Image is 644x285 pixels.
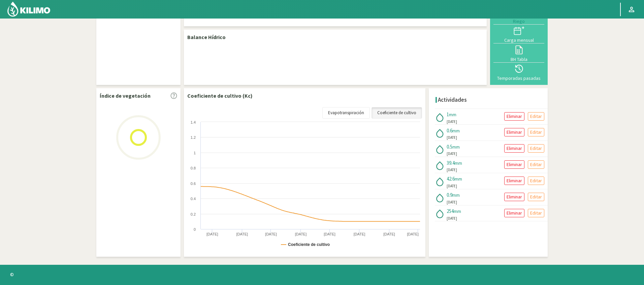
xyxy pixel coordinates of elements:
div: Riego [495,19,542,24]
span: [DATE] [447,151,457,157]
span: 254 [447,208,454,214]
text: Coeficiente de cultivo [288,242,330,247]
button: BH Tabla [493,43,544,62]
text: 0.4 [191,197,196,201]
text: 0.6 [191,182,196,186]
p: Eliminar [507,209,522,217]
span: [DATE] [447,183,457,189]
p: Eliminar [507,177,522,185]
button: Editar [528,209,544,217]
button: Eliminar [504,193,524,201]
span: 42.6 [447,176,455,182]
text: [DATE] [206,232,218,236]
p: Balance Hídrico [187,33,226,41]
text: 1.4 [191,120,196,124]
text: [DATE] [265,232,277,236]
span: mm [455,160,462,166]
p: Editar [530,209,542,217]
button: Eliminar [504,128,524,136]
span: 1 [447,111,449,118]
span: mm [452,144,460,150]
button: Eliminar [504,209,524,217]
h4: Actividades [438,97,467,103]
span: © [7,271,17,278]
button: Editar [528,160,544,169]
span: mm [452,192,460,198]
text: 0.8 [191,166,196,170]
button: Editar [528,112,544,121]
button: Eliminar [504,144,524,153]
span: 0.5 [447,144,452,150]
button: Eliminar [504,177,524,185]
span: [DATE] [447,167,457,173]
button: Editar [528,177,544,185]
text: [DATE] [324,232,335,236]
text: [DATE] [295,232,307,236]
p: Eliminar [507,128,522,136]
div: BH Tabla [495,57,542,62]
span: 0.9 [447,192,452,198]
div: Temporadas pasadas [495,76,542,81]
text: 0 [194,227,196,231]
text: [DATE] [236,232,248,236]
text: [DATE] [407,232,419,236]
p: Editar [530,161,542,168]
span: [DATE] [447,135,457,140]
p: Editar [530,113,542,120]
text: [DATE] [354,232,365,236]
button: Editar [528,128,544,136]
span: mm [449,112,456,118]
button: Eliminar [504,112,524,121]
span: [DATE] [447,199,457,205]
img: Loading... [105,104,172,171]
p: Coeficiente de cultivo (Kc) [187,92,253,100]
a: Evapotranspiración [322,107,370,119]
p: Editar [530,193,542,201]
div: Carga mensual [495,38,542,42]
text: [DATE] [383,232,395,236]
span: 39.4 [447,160,455,166]
p: Índice de vegetación [100,92,151,100]
button: Editar [528,193,544,201]
span: mm [455,176,462,182]
img: Kilimo [7,1,51,17]
text: 1 [194,151,196,155]
p: Eliminar [507,193,522,201]
text: 1.2 [191,135,196,139]
button: Temporadas pasadas [493,63,544,82]
text: 0.2 [191,212,196,216]
button: Carga mensual [493,25,544,43]
span: [DATE] [447,216,457,221]
p: Eliminar [507,145,522,152]
span: mm [452,128,460,134]
p: Editar [530,145,542,152]
a: Coeficiente de cultivo [372,107,422,119]
p: Editar [530,177,542,185]
span: [DATE] [447,119,457,125]
button: Editar [528,144,544,153]
span: 0.6 [447,127,452,134]
p: Editar [530,128,542,136]
span: mm [454,208,461,214]
p: Eliminar [507,113,522,120]
button: Eliminar [504,160,524,169]
p: Eliminar [507,161,522,168]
